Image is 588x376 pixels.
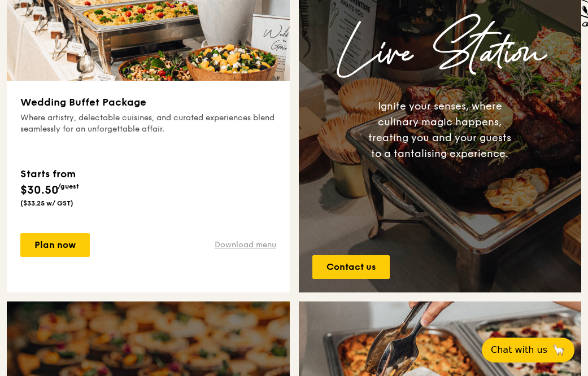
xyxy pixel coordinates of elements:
[552,343,565,357] span: 🦙
[491,343,547,357] span: Chat with us
[20,94,276,110] h3: Wedding Buffet Package
[20,166,79,199] div: $30.50
[364,98,516,161] div: Ignite your senses, where culinary magic happens, treating you and your guests to a tantalising e...
[482,338,574,362] button: Chat with us🦙
[58,182,79,190] span: /guest
[20,233,90,257] a: Plan now
[20,166,79,182] div: Starts from
[20,199,79,208] div: ($33.25 w/ GST)
[312,255,390,279] a: Contact us
[308,18,573,89] h3: Live Station
[20,112,276,155] div: Where artistry, delectable cuisines, and curated experiences blend seamlessly for an unforgettabl...
[215,239,276,251] a: Download menu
